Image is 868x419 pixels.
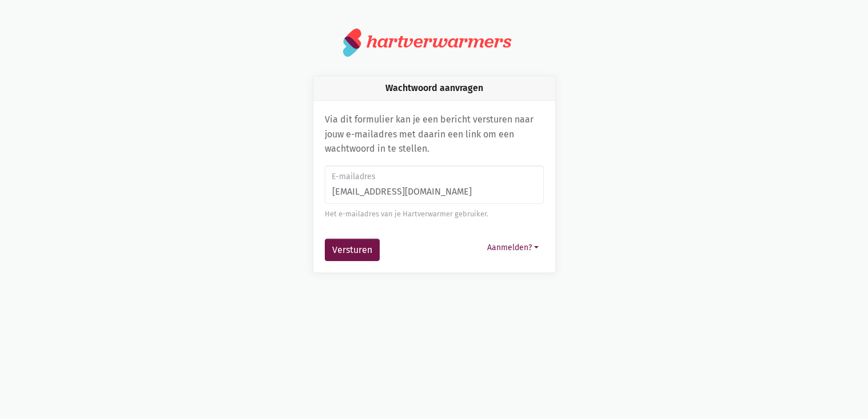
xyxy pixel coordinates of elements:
[313,76,555,101] div: Wachtwoord aanvragen
[325,112,544,156] p: Via dit formulier kan je een bericht versturen naar jouw e-mailadres met daarin een link om een w...
[332,171,536,183] label: E-mailadres
[325,208,544,220] div: Het e-mailadres van je Hartverwarmer gebruiker.
[367,31,511,52] div: hartverwarmers
[343,27,362,57] img: logo.svg
[482,239,544,256] button: Aanmelden?
[325,239,380,262] button: Versturen
[325,165,544,262] form: Wachtwoord aanvragen
[343,27,525,57] a: hartverwarmers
